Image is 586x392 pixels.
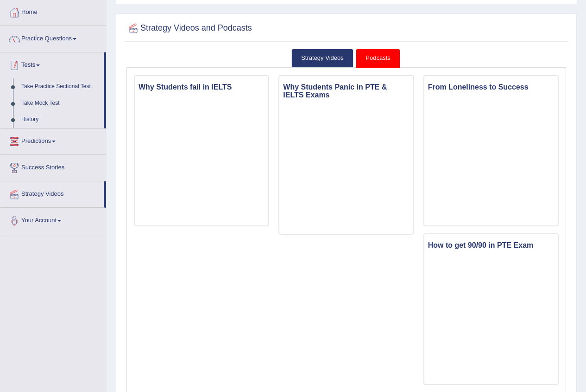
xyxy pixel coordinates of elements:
[0,52,104,76] a: Tests
[0,129,106,152] a: Predictions
[17,111,104,128] a: History
[0,26,106,49] a: Practice Questions
[0,155,106,178] a: Success Stories
[0,181,104,205] a: Strategy Videos
[17,78,104,95] a: Take Practice Sectional Test
[356,49,400,68] a: Podcasts
[279,81,413,102] h3: Why Students Panic in PTE & IELTS Exams
[0,208,106,231] a: Your Account
[291,49,353,68] a: Strategy Videos
[17,95,104,112] a: Take Mock Test
[424,81,558,94] h3: From Loneliness to Success
[126,21,252,35] h2: Strategy Videos and Podcasts
[135,81,268,94] h3: Why Students fail in IELTS
[424,239,558,252] h3: How to get 90/90 in PTE Exam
